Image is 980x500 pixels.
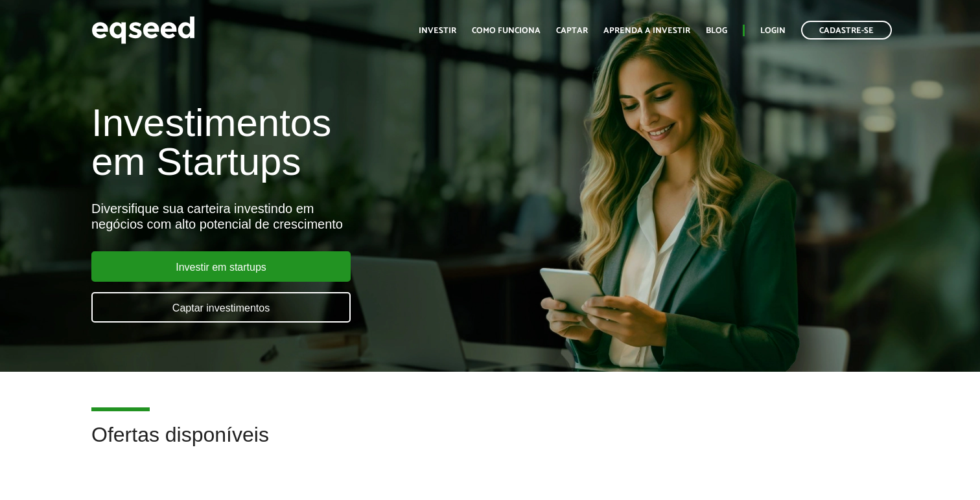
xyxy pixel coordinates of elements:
[91,251,351,282] a: Investir em startups
[91,292,351,323] a: Captar investimentos
[91,201,562,232] div: Diversifique sua carteira investindo em negócios com alto potencial de crescimento
[603,27,690,35] a: Aprenda a investir
[801,21,892,40] a: Cadastre-se
[91,13,195,47] img: EqSeed
[91,424,889,466] h2: Ofertas disponíveis
[419,27,456,35] a: Investir
[556,27,588,35] a: Captar
[472,27,541,35] a: Como funciona
[706,27,727,35] a: Blog
[91,104,562,181] h1: Investimentos em Startups
[760,27,786,35] a: Login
